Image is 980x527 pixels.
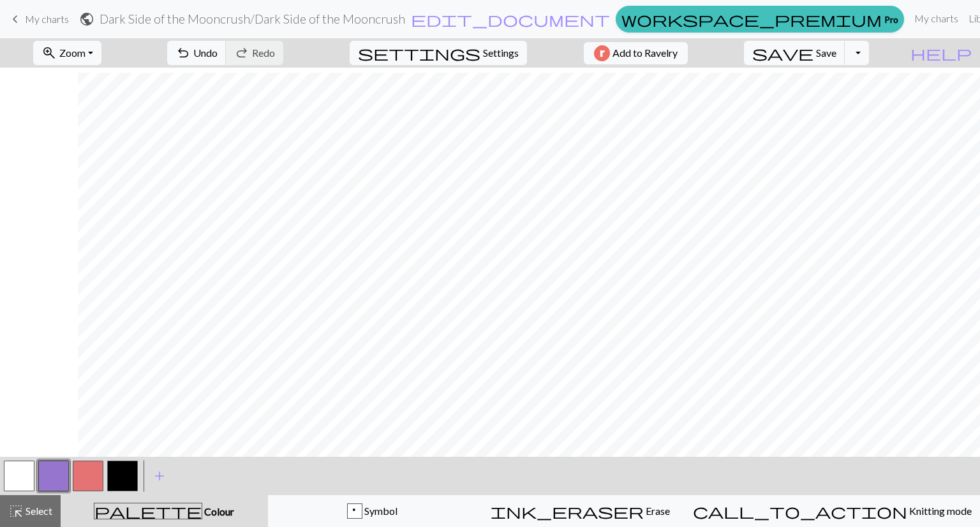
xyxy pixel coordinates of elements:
span: Knitting mode [907,505,972,517]
span: call_to_action [693,502,907,520]
button: Colour [61,495,268,527]
h2: Dark Side of the Mooncrush / Dark Side of the Mooncrush [100,11,405,26]
span: Select [24,505,52,517]
span: highlight_alt [8,502,24,520]
button: p Symbol [268,495,477,527]
span: My charts [25,13,69,25]
button: Save [744,41,845,65]
span: Symbol [362,505,397,517]
span: keyboard_arrow_left [8,10,23,28]
img: Ravelry [594,45,610,61]
button: Knitting mode [685,495,980,527]
span: Add to Ravelry [612,45,678,61]
span: Erase [644,505,670,517]
a: My charts [909,6,963,31]
span: undo [175,44,191,62]
span: settings [358,44,480,62]
div: p [348,504,362,519]
button: Undo [167,41,226,65]
span: Zoom [59,47,85,59]
span: palette [94,502,202,520]
span: Undo [193,47,218,59]
span: Save [816,47,836,59]
span: zoom_in [41,44,57,62]
span: edit_document [411,10,610,28]
a: Pro [616,6,904,33]
span: help [910,44,972,62]
i: Settings [358,45,480,61]
span: Settings [483,45,519,61]
span: save [752,44,813,62]
span: add [152,467,167,485]
span: ink_eraser [491,502,644,520]
button: Zoom [33,41,101,65]
span: Colour [202,505,234,517]
button: SettingsSettings [350,41,527,65]
span: public [79,10,94,28]
span: workspace_premium [621,10,882,28]
a: My charts [8,8,69,30]
button: Add to Ravelry [584,42,688,64]
button: Erase [476,495,685,527]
